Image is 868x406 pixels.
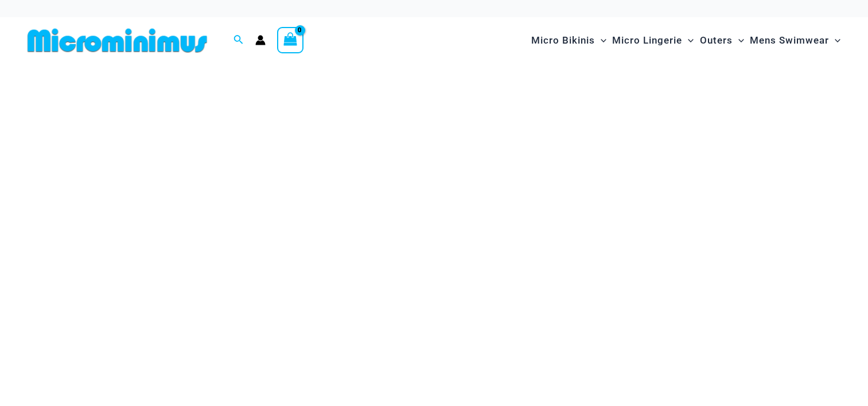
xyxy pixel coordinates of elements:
[531,26,595,55] span: Micro Bikinis
[609,23,696,58] a: Micro LingerieMenu ToggleMenu Toggle
[733,26,744,55] span: Menu Toggle
[682,26,694,55] span: Menu Toggle
[700,26,733,55] span: Outers
[255,35,266,45] a: Account icon link
[747,23,843,58] a: Mens SwimwearMenu ToggleMenu Toggle
[277,27,303,53] a: View Shopping Cart, empty
[23,28,212,53] img: MM SHOP LOGO FLAT
[697,23,747,58] a: OutersMenu ToggleMenu Toggle
[612,26,682,55] span: Micro Lingerie
[595,26,606,55] span: Menu Toggle
[528,23,609,58] a: Micro BikinisMenu ToggleMenu Toggle
[527,21,845,60] nav: Site Navigation
[233,33,244,48] a: Search icon link
[750,26,829,55] span: Mens Swimwear
[829,26,840,55] span: Menu Toggle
